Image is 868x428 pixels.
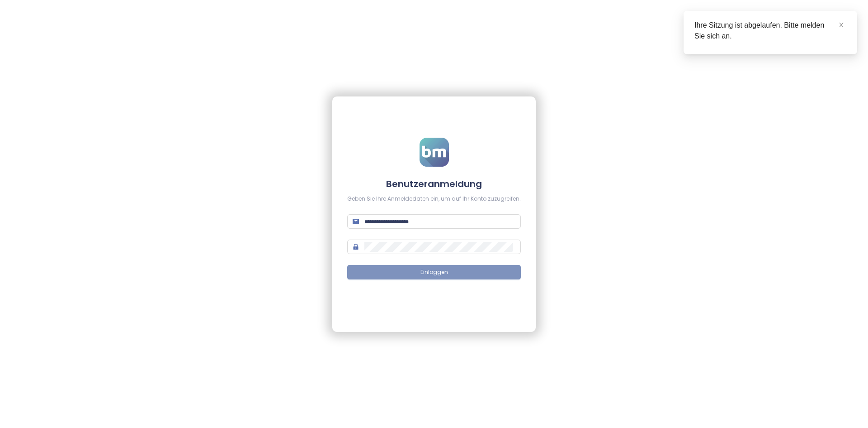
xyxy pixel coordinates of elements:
div: Geben Sie Ihre Anmeldedaten ein, um auf Ihr Konto zuzugreifen. [347,195,521,203]
span: close [838,22,844,28]
button: Einloggen [347,265,521,279]
img: logo [420,138,449,167]
div: Ihre Sitzung ist abgelaufen. Bitte melden Sie sich an. [694,20,846,42]
span: mail [353,218,359,225]
span: Einloggen [420,268,448,277]
span: lock [353,244,359,250]
h4: Benutzeranmeldung [347,178,521,190]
